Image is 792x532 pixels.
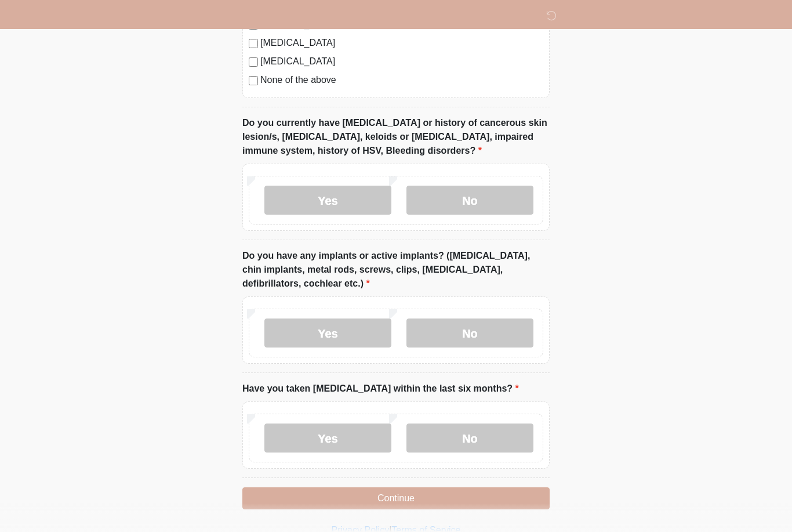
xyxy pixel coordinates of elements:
input: None of the above [249,76,258,85]
label: [MEDICAL_DATA] [260,36,543,50]
img: DM Studio Logo [231,9,246,23]
button: Continue [242,487,550,509]
label: Have you taken [MEDICAL_DATA] within the last six months? [242,382,519,396]
label: No [406,424,533,453]
label: None of the above [260,73,543,87]
label: Yes [264,319,391,348]
label: Do you currently have [MEDICAL_DATA] or history of cancerous skin lesion/s, [MEDICAL_DATA], keloi... [242,116,550,158]
label: Do you have any implants or active implants? ([MEDICAL_DATA], chin implants, metal rods, screws, ... [242,249,550,291]
label: No [406,319,533,348]
input: [MEDICAL_DATA] [249,39,258,48]
label: [MEDICAL_DATA] [260,55,543,68]
label: Yes [264,424,391,453]
input: [MEDICAL_DATA] [249,57,258,67]
label: Yes [264,186,391,215]
label: No [406,186,533,215]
